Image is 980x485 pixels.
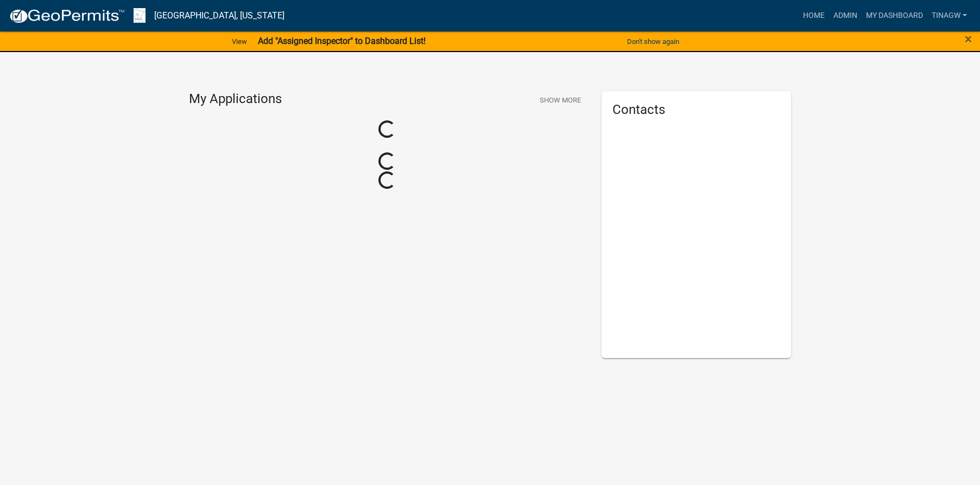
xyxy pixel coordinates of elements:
[154,7,284,25] a: [GEOGRAPHIC_DATA], [US_STATE]
[927,5,971,26] a: TinaGW
[134,8,146,23] img: Waseca County, Minnesota
[829,5,862,26] a: Admin
[258,36,426,46] strong: Add "Assigned Inspector" to Dashboard List!
[189,91,282,107] h4: My Applications
[623,33,684,50] button: Don't show again
[799,5,829,26] a: Home
[862,5,927,26] a: My Dashboard
[227,33,251,50] a: View
[965,33,972,46] button: Close
[535,91,585,109] button: Show More
[965,31,972,47] span: ×
[612,102,781,118] h5: Contacts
